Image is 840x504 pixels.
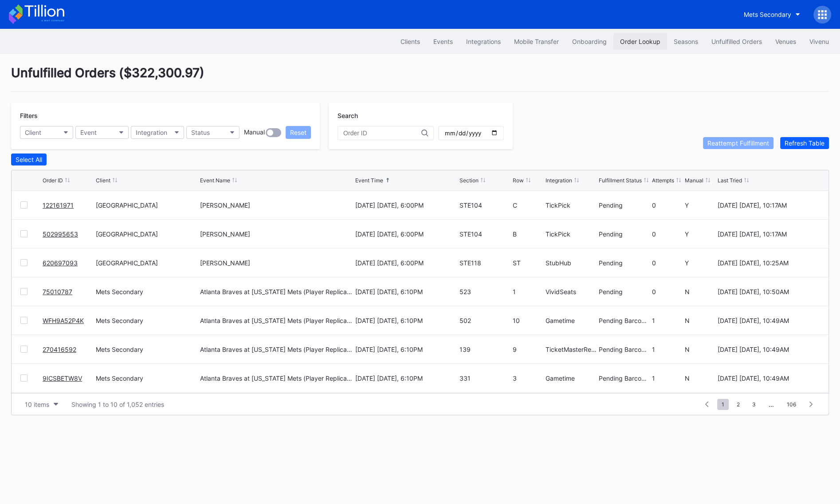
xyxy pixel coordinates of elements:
[599,201,650,209] div: Pending
[718,177,742,184] div: Last Tried
[43,201,74,209] a: 122161971
[355,317,457,324] div: [DATE] [DATE], 6:10PM
[546,201,597,209] div: TickPick
[748,399,760,410] span: 3
[200,346,353,353] div: Atlanta Braves at [US_STATE] Mets (Player Replica Jersey Giveaway)
[16,156,42,163] div: Select All
[355,259,457,267] div: [DATE] [DATE], 6:00PM
[599,317,650,324] div: Pending Barcode Validation
[546,177,572,184] div: Integration
[685,177,703,184] div: Manual
[43,288,72,295] a: 75010787
[459,177,479,184] div: Section
[717,399,729,410] span: 1
[667,33,705,50] button: Seasons
[466,38,501,45] div: Integrations
[513,230,543,238] div: B
[744,11,791,18] div: Mets Secondary
[705,33,769,50] button: Unfulfilled Orders
[732,399,744,410] span: 2
[96,177,110,184] div: Client
[394,33,427,50] button: Clients
[200,374,353,382] div: Atlanta Braves at [US_STATE] Mets (Player Replica Jersey Giveaway)
[96,374,198,382] div: Mets Secondary
[785,139,824,147] div: Refresh Table
[685,288,715,295] div: N
[191,129,210,136] div: Status
[25,401,49,408] div: 10 items
[780,137,829,149] button: Refresh Table
[620,38,660,45] div: Order Lookup
[513,288,543,295] div: 1
[96,201,198,209] div: [GEOGRAPHIC_DATA]
[459,230,510,238] div: STE104
[355,346,457,353] div: [DATE] [DATE], 6:10PM
[200,201,250,209] div: [PERSON_NAME]
[459,288,510,295] div: 523
[718,201,820,209] div: [DATE] [DATE], 10:17AM
[20,112,311,119] div: Filters
[685,259,715,267] div: Y
[685,230,715,238] div: Y
[43,346,76,353] a: 270416592
[599,288,650,295] div: Pending
[507,33,565,50] a: Mobile Transfer
[459,346,510,353] div: 139
[546,346,597,353] div: TicketMasterResale
[652,317,683,324] div: 1
[355,177,383,184] div: Event Time
[707,139,769,147] div: Reattempt Fulfillment
[513,201,543,209] div: C
[427,33,459,50] a: Events
[43,259,78,267] a: 620697093
[11,65,829,92] div: Unfulfilled Orders ( $322,300.97 )
[11,154,47,165] button: Select All
[136,129,167,136] div: Integration
[400,38,420,45] div: Clients
[599,346,650,353] div: Pending Barcode Validation
[718,230,820,238] div: [DATE] [DATE], 10:17AM
[685,374,715,382] div: N
[96,230,198,238] div: [GEOGRAPHIC_DATA]
[718,259,820,267] div: [DATE] [DATE], 10:25AM
[244,128,265,137] div: Manual
[565,33,613,50] button: Onboarding
[546,288,597,295] div: VividSeats
[513,177,524,184] div: Row
[459,33,507,50] button: Integrations
[718,346,820,353] div: [DATE] [DATE], 10:49AM
[513,346,543,353] div: 9
[200,259,250,267] div: [PERSON_NAME]
[546,317,597,324] div: Gametime
[96,259,198,267] div: [GEOGRAPHIC_DATA]
[96,288,198,295] div: Mets Secondary
[711,38,762,45] div: Unfulfilled Orders
[546,230,597,238] div: TickPick
[572,38,607,45] div: Onboarding
[200,288,353,295] div: Atlanta Braves at [US_STATE] Mets (Player Replica Jersey Giveaway)
[96,346,198,353] div: Mets Secondary
[803,33,836,50] button: Vivenu
[459,317,510,324] div: 502
[546,259,597,267] div: StubHub
[286,126,311,139] button: Reset
[652,288,683,295] div: 0
[652,259,683,267] div: 0
[43,317,84,324] a: WFH9A52P4K
[43,230,78,238] a: 502995653
[25,129,41,136] div: Client
[652,201,683,209] div: 0
[809,38,829,45] div: Vivenu
[43,177,63,184] div: Order ID
[613,33,667,50] a: Order Lookup
[338,112,504,119] div: Search
[43,374,82,382] a: 9ICSBETW8V
[652,346,683,353] div: 1
[459,259,510,267] div: STE118
[20,126,73,139] button: Client
[200,177,230,184] div: Event Name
